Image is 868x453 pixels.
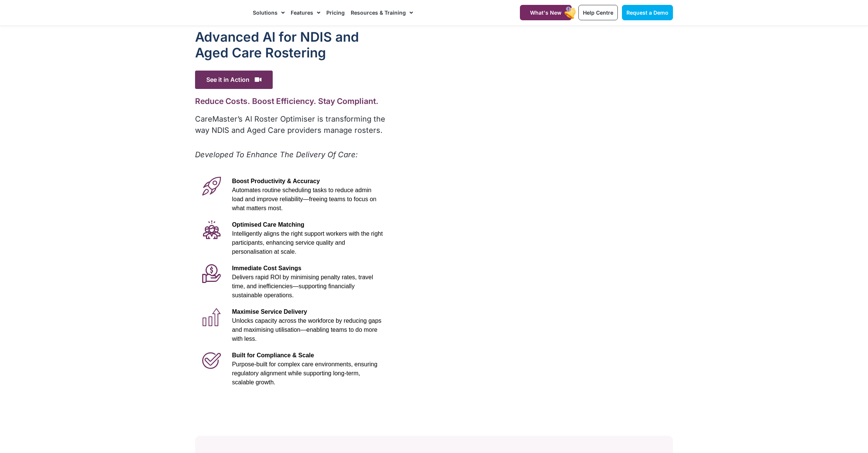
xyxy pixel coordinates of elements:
[232,230,383,255] span: Intelligently aligns the right support workers with the right participants, enhancing service qua...
[622,5,673,20] a: Request a Demo
[583,9,613,16] span: Help Centre
[232,309,307,315] span: Maximise Service Delivery
[530,9,562,16] span: What's New
[232,274,373,298] span: Delivers rapid ROI by minimising penalty rates, travel time, and inefficiencies—supporting financ...
[195,7,246,18] img: CareMaster Logo
[232,178,320,184] span: Boost Productivity & Accuracy
[232,352,314,358] span: Built for Compliance & Scale
[195,96,387,106] h2: Reduce Costs. Boost Efficiency. Stay Compliant.
[195,150,358,159] em: Developed To Enhance The Delivery Of Care:
[232,221,304,228] span: Optimised Care Matching
[195,113,387,136] p: CareMaster’s AI Roster Optimiser is transforming the way NDIS and Aged Care providers manage rost...
[520,5,572,20] a: What's New
[626,9,668,16] span: Request a Demo
[232,361,377,385] span: Purpose-built for complex care environments, ensuring regulatory alignment while supporting long-...
[232,318,381,342] span: Unlocks capacity across the workforce by reducing gaps and maximising utilisation—enabling teams ...
[232,265,301,271] span: Immediate Cost Savings
[578,5,618,20] a: Help Centre
[232,187,376,211] span: Automates routine scheduling tasks to reduce admin load and improve reliability—freeing teams to ...
[195,29,387,60] h1: Advanced Al for NDIS and Aged Care Rostering
[195,71,273,89] span: See it in Action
